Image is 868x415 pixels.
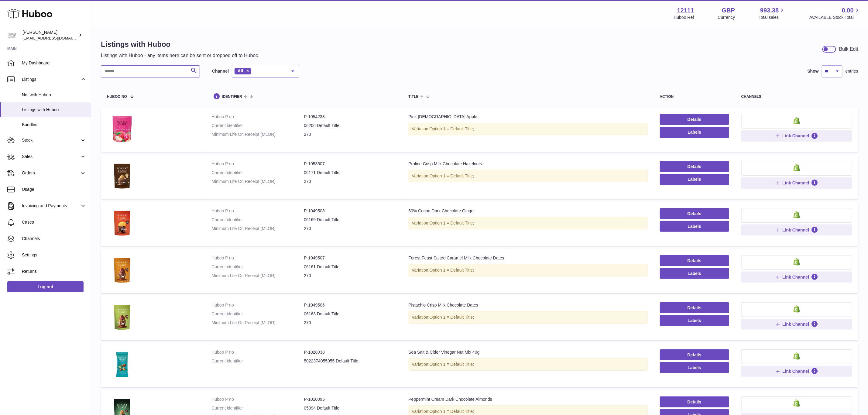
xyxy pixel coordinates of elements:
[22,269,86,274] span: Returns
[782,227,809,233] span: Link Channel
[211,123,304,129] dt: Current identifier
[660,255,729,266] a: Details
[809,15,861,20] span: AVAILABLE Stock Total
[107,302,137,333] img: Pistachio Crisp Milk Chocolate Dates
[722,6,735,15] strong: GBP
[741,130,852,141] button: Link Channel
[107,114,137,144] img: Pink Lady Apple
[22,36,89,40] span: [EMAIL_ADDRESS][DOMAIN_NAME]
[22,203,80,209] span: Invoicing and Payments
[409,114,648,120] div: Pink [DEMOGRAPHIC_DATA] Apple
[211,358,304,364] dt: Current identifier
[7,281,84,292] a: Log out
[22,170,80,176] span: Orders
[22,122,86,128] span: Bundles
[660,315,729,326] button: Labels
[782,133,809,139] span: Link Channel
[660,349,729,360] a: Details
[107,208,137,238] img: 60% Cocoa Dark Chocolate Ginger
[674,15,694,20] div: Huboo Ref
[211,132,304,137] dt: Minimum Life On Receipt (MLOR)
[211,349,304,355] dt: Huboo P no
[304,161,396,167] dd: P-1053507
[809,6,861,20] a: 0.00 AVAILABLE Stock Total
[22,154,80,159] span: Sales
[759,6,786,20] a: 993.38 Total sales
[22,252,86,258] span: Settings
[741,177,852,188] button: Link Channel
[409,358,648,371] div: Variation:
[794,211,800,218] img: shopify-small.png
[304,217,396,223] dd: 06169 Default Title;
[211,226,304,232] dt: Minimum Life On Receipt (MLOR)
[22,187,86,192] span: Usage
[304,311,396,317] dd: 06163 Default Title;
[409,208,648,214] div: 60% Cocoa Dark Chocolate Ginger
[741,95,852,99] div: channels
[22,137,80,143] span: Stock
[782,180,809,186] span: Link Channel
[304,179,396,184] dd: 270
[409,311,648,324] div: Variation:
[660,161,729,172] a: Details
[430,409,474,414] span: Option 1 = Default Title;
[409,217,648,229] div: Variation:
[107,349,137,380] img: Sea Salt & Cider Vinegar Nut Mix 40g
[211,405,304,411] dt: Current identifier
[238,68,243,73] span: All
[304,255,396,261] dd: P-1049507
[430,315,474,320] span: Option 1 = Default Title;
[677,6,694,15] strong: 12111
[430,126,474,131] span: Option 1 = Default Title;
[22,77,80,82] span: Listings
[794,352,800,360] img: shopify-small.png
[211,161,304,167] dt: Huboo P no
[211,179,304,184] dt: Minimum Life On Receipt (MLOR)
[101,52,260,59] p: Listings with Huboo - any items here can be sent or dropped off to Huboo.
[304,208,396,214] dd: P-1049508
[211,311,304,317] dt: Current identifier
[741,319,852,330] button: Link Channel
[660,95,729,99] div: action
[759,15,786,20] span: Total sales
[304,226,396,232] dd: 270
[222,95,242,99] span: identifier
[304,132,396,137] dd: 270
[304,123,396,129] dd: 06206 Default Title;
[304,170,396,176] dd: 06171 Default Title;
[430,268,474,273] span: Option 1 = Default Title;
[409,396,648,402] div: Peppermint Cream Dark Chocolate Almonds
[211,170,304,176] dt: Current identifier
[107,255,137,286] img: Forest Feast Salted Caramel Milk Chocolate Dates
[409,349,648,355] div: Sea Salt & Cider Vinegar Nut Mix 40g
[741,225,852,235] button: Link Channel
[22,107,86,113] span: Listings with Huboo
[304,264,396,270] dd: 06161 Default Title;
[211,320,304,326] dt: Minimum Life On Receipt (MLOR)
[430,221,474,225] span: Option 1 = Default Title;
[741,272,852,283] button: Link Channel
[304,396,396,402] dd: P-1010095
[842,6,854,15] span: 0.00
[660,221,729,232] button: Labels
[409,255,648,261] div: Forest Feast Salted Caramel Milk Chocolate Dates
[304,114,396,120] dd: P-1054233
[660,208,729,219] a: Details
[211,264,304,270] dt: Current identifier
[660,174,729,185] button: Labels
[211,217,304,223] dt: Current identifier
[782,321,809,327] span: Link Channel
[839,46,858,53] div: Bulk Edit
[211,273,304,279] dt: Minimum Life On Receipt (MLOR)
[211,255,304,261] dt: Huboo P no
[212,68,229,74] label: Channel
[794,117,800,124] img: shopify-small.png
[409,123,648,135] div: Variation:
[430,362,474,367] span: Option 1 = Default Title;
[22,29,77,41] div: [PERSON_NAME]
[304,405,396,411] dd: 05994 Default Title;
[22,236,86,242] span: Channels
[211,114,304,120] dt: Huboo P no
[22,60,86,66] span: My Dashboard
[660,302,729,313] a: Details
